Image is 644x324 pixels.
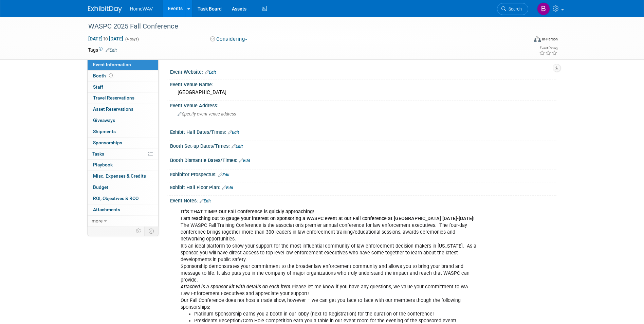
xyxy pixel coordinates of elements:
a: Giveaways [88,115,158,126]
div: WASPC 2025 Fall Conference [86,20,518,33]
td: Tags [88,47,117,53]
div: [GEOGRAPHIC_DATA] [175,87,551,98]
a: Search [497,3,528,15]
a: Edit [106,48,117,53]
div: Exhibit Hall Dates/Times: [170,127,556,136]
div: Exhibitor Prospectus: [170,169,556,178]
div: Event Notes: [170,196,556,204]
span: Sponsorships [93,140,122,145]
a: Sponsorships [88,138,158,148]
span: Attachments [93,207,120,212]
a: Attachments [88,204,158,215]
i: Attached is a sponsor kit with details on each item. [181,284,292,290]
span: Booth [93,73,114,78]
div: In-Person [542,37,558,42]
a: Travel Reservations [88,93,158,104]
a: Playbook [88,160,158,170]
span: (4 days) [125,37,139,41]
a: Edit [232,144,243,149]
span: ROI, Objectives & ROO [93,196,139,201]
span: Booth not reserved yet [108,73,114,78]
a: Asset Reservations [88,104,158,115]
a: Budget [88,182,158,193]
div: Event Venue Name: [170,79,556,88]
a: Edit [222,185,233,190]
span: Tasks [92,151,104,157]
a: Booth [88,71,158,82]
a: ROI, Objectives & ROO [88,193,158,204]
div: Event Rating [539,47,557,50]
a: Edit [200,199,211,203]
div: Event Format [488,35,558,46]
li: Platinum Sponsorship earns you a booth in our lobby (next to Registration) for the duration of th... [194,311,478,318]
a: Edit [239,158,250,163]
a: Edit [218,173,229,177]
span: more [92,218,103,223]
span: Giveaways [93,118,115,123]
div: Exhibit Hall Floor Plan: [170,182,556,191]
span: Search [506,6,522,12]
a: Edit [228,130,239,135]
span: HomeWAV [130,6,153,12]
div: Booth Dismantle Dates/Times: [170,155,556,164]
a: Staff [88,82,158,93]
span: Asset Reservations [93,106,133,112]
span: Event Information [93,62,131,67]
span: [DATE] [DATE] [88,36,124,42]
b: IT’S THAT TIME! Our Fall Conference is quickly approaching! [181,209,314,215]
td: Personalize Event Tab Strip [133,227,145,235]
b: I am reaching out to gauge your interest on sponsoring a WASPC event at our Fall conference at [G... [181,216,475,221]
a: more [88,216,158,227]
span: Travel Reservations [93,95,134,101]
div: Booth Set-up Dates/Times: [170,141,556,150]
a: Shipments [88,126,158,137]
div: Event Venue Address: [170,101,556,109]
img: Brian Owens [537,2,550,15]
span: to [103,36,109,41]
span: Staff [93,84,103,90]
a: Edit [205,70,216,75]
span: Playbook [93,162,113,167]
a: Event Information [88,59,158,70]
span: Budget [93,184,108,190]
span: Misc. Expenses & Credits [93,173,146,179]
span: Shipments [93,129,116,134]
a: Tasks [88,149,158,160]
a: Misc. Expenses & Credits [88,171,158,182]
td: Toggle Event Tabs [144,227,158,235]
img: Format-Inperson.png [534,36,541,42]
img: ExhibitDay [88,6,122,13]
button: Considering [208,36,250,43]
span: Specify event venue address [178,111,236,116]
div: Event Website: [170,67,556,76]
